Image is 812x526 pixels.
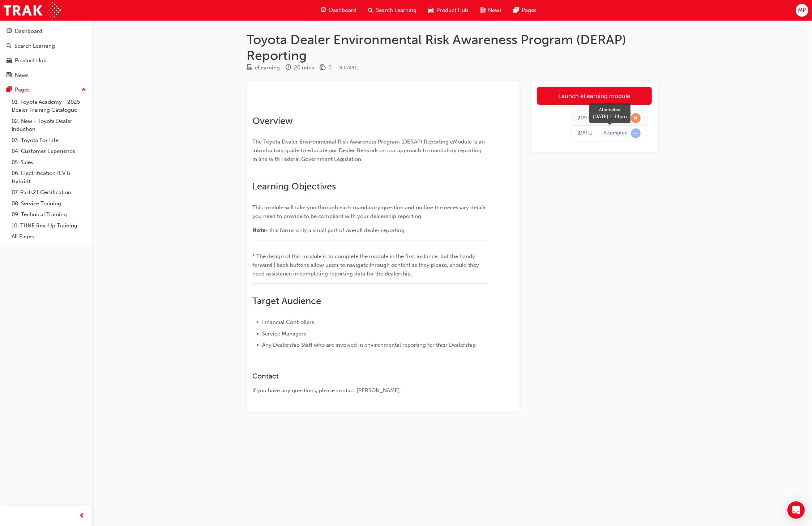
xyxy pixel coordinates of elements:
a: car-iconProduct Hub [422,3,474,18]
button: DashboardSearch LearningProduct HubNews [3,23,89,83]
span: Overview [253,115,293,127]
span: car-icon [7,57,12,64]
a: 01. Toyota Academy - 2025 Dealer Training Catalogue [9,97,89,116]
span: Learning Objectives [253,181,336,192]
span: news-icon [480,6,485,15]
span: up-icon [81,85,86,95]
a: 09. Technical Training [9,209,89,220]
a: Product Hub [3,54,89,67]
span: clock-icon [286,65,291,71]
span: Note [253,227,266,234]
span: Financial Controllers [262,319,315,325]
a: 08. Service Training [9,198,89,209]
span: MP [798,6,806,14]
button: MP [796,4,808,17]
span: search-icon [7,43,12,50]
span: The Toyota Dealer Environmental Risk Awareness Program (DERAP) Reporting eModule is an introducto... [253,138,487,162]
div: [DATE] 1:34pm [593,113,627,120]
span: money-icon [320,65,326,71]
div: Attempted [593,106,627,113]
a: guage-iconDashboard [315,3,362,18]
span: learningResourceType_ELEARNING-icon [247,65,252,71]
span: - this forms only a small part of overall dealer reporting. [266,227,406,234]
h1: Toyota Dealer Environmental Risk Awareness Program (DERAP) Reporting [247,32,658,63]
span: Service Managers [262,330,307,337]
span: Product Hub [436,6,468,14]
button: Pages [3,83,89,97]
span: Search Learning [376,6,416,14]
span: News [488,6,502,14]
span: news-icon [7,72,12,79]
span: Target Audience [253,295,321,307]
span: * The design of this module is to complete the module in the first instance, but the handy forwar... [253,253,481,277]
a: 06. Electrification (EV & Hybrid) [9,168,89,187]
a: Dashboard [3,25,89,38]
div: Wed Jun 11 2025 13:34:56 GMT+1000 (Australian Eastern Standard Time) [578,129,593,137]
span: car-icon [428,6,433,15]
a: 05. Sales [9,157,89,168]
a: 03. Toyota For Life [9,135,89,146]
img: Trak [4,2,61,18]
span: Dashboard [329,6,356,14]
div: Open Intercom Messenger [787,501,805,519]
div: 0 [329,64,332,72]
span: This module will take you through each mandatory question and outline the necessary details you n... [253,204,488,219]
h3: Contact [253,372,488,380]
div: 20 mins [294,64,315,72]
a: 07. Parts21 Certification [9,187,89,198]
span: learningRecordVerb_FAIL-icon [631,113,641,123]
span: guage-icon [321,6,326,15]
span: Pages [522,6,537,14]
span: learningRecordVerb_ATTEMPT-icon [631,128,641,138]
span: pages-icon [7,87,12,93]
a: pages-iconPages [508,3,542,18]
a: search-iconSearch Learning [362,3,422,18]
a: News [3,69,89,82]
div: Product Hub [15,56,47,65]
a: 10. TUNE Rev-Up Training [9,220,89,231]
div: eLearning [255,64,280,72]
a: All Pages [9,231,89,242]
a: 04. Customer Experience [9,146,89,157]
span: pages-icon [513,6,519,15]
div: Dashboard [15,27,42,35]
div: Search Learning [14,42,55,50]
a: news-iconNews [474,3,508,18]
div: If you have any questions, please contact [PERSON_NAME]. [253,386,488,395]
a: Launch eLearning module [537,87,652,105]
div: Pages [15,86,30,94]
span: Any Dealership Staff who are involved in environmental reporting for their Dealership [262,342,476,348]
span: search-icon [368,6,373,15]
div: Duration [286,63,315,72]
div: News [15,71,29,80]
div: Type [247,63,280,72]
a: Search Learning [3,39,89,53]
span: Learning resource code [338,65,359,71]
a: 02. New - Toyota Dealer Induction [9,116,89,135]
div: Attempted [604,130,628,137]
span: guage-icon [7,28,12,35]
div: Wed Jun 11 2025 13:44:33 GMT+1000 (Australian Eastern Standard Time) [578,114,593,122]
div: Price [320,63,332,72]
span: prev-icon [80,512,85,521]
